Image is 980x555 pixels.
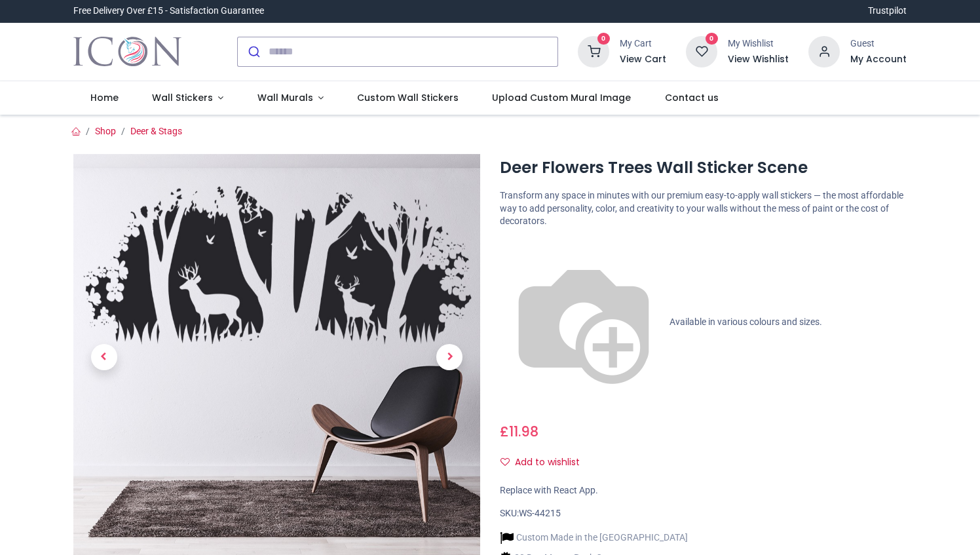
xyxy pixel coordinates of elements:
p: Transform any space in minutes with our premium easy-to-apply wall stickers — the most affordable... [500,189,907,228]
span: Next [436,344,462,370]
div: Replace with React App. [500,484,907,497]
button: Add to wishlistAdd to wishlist [500,451,591,474]
a: Shop [95,126,116,136]
img: Icon Wall Stickers [73,33,181,70]
span: £ [500,422,538,441]
button: Submit [238,37,269,66]
div: Guest [850,37,907,50]
span: Home [90,91,119,104]
a: Wall Stickers [135,81,240,115]
h1: Deer Flowers Trees Wall Sticker Scene [500,157,907,179]
span: Wall Stickers [152,91,213,104]
span: Custom Wall Stickers [357,91,459,104]
li: Custom Made in the [GEOGRAPHIC_DATA] [500,531,688,545]
a: Trustpilot [868,5,907,18]
span: Available in various colours and sizes. [669,316,822,327]
div: SKU: [500,507,907,520]
div: My Cart [620,37,666,50]
a: Previous [73,215,134,500]
span: WS-44215 [519,508,561,518]
a: Next [419,215,480,500]
a: Deer & Stags [130,126,182,136]
sup: 0 [597,33,610,45]
a: View Cart [620,53,666,66]
a: My Account [850,53,907,66]
img: color-wheel.png [500,239,668,406]
a: 0 [578,45,609,56]
i: Add to wishlist [500,457,510,467]
a: View Wishlist [728,53,789,66]
span: Upload Custom Mural Image [492,91,631,104]
span: Contact us [665,91,719,104]
span: 11.98 [509,422,538,441]
a: Logo of Icon Wall Stickers [73,33,181,70]
a: 0 [686,45,717,56]
a: Wall Murals [240,81,341,115]
span: Wall Murals [257,91,313,104]
sup: 0 [706,33,718,45]
div: My Wishlist [728,37,789,50]
div: Free Delivery Over £15 - Satisfaction Guarantee [73,5,264,18]
span: Previous [91,344,117,370]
